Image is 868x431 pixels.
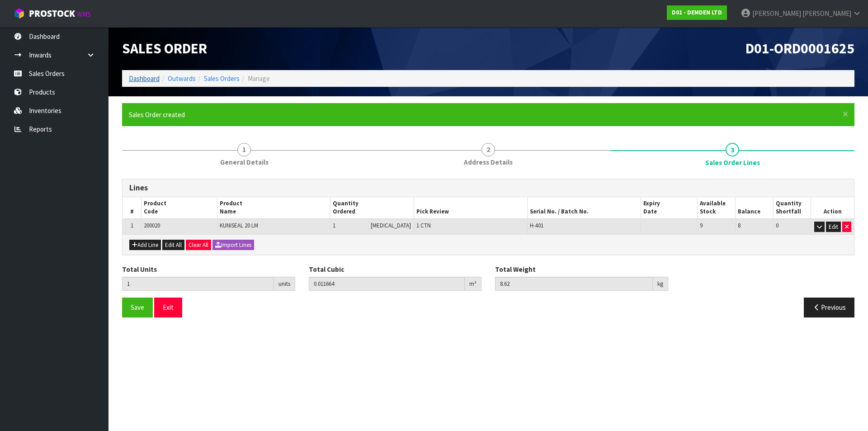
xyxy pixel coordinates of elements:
[248,74,270,83] span: Manage
[752,9,801,18] span: [PERSON_NAME]
[826,222,841,232] button: Edit
[776,222,778,229] span: 0
[274,277,295,291] div: units
[700,222,703,229] span: 9
[705,158,760,167] span: Sales Order Lines
[495,265,536,274] label: Total Weight
[77,10,91,19] small: WMS
[309,277,465,291] input: Total Cubic
[416,222,431,229] span: 1 CTN
[129,110,185,119] span: Sales Order created
[414,197,528,219] th: Pick Review
[843,108,848,120] span: ×
[14,8,25,19] img: cube-alt.png
[123,197,142,219] th: #
[330,197,414,219] th: Quantity Ordered
[237,143,251,156] span: 1
[481,143,495,156] span: 2
[465,277,481,291] div: m³
[530,222,543,229] span: H-401
[309,265,344,274] label: Total Cubic
[726,143,739,156] span: 3
[738,222,741,229] span: 8
[217,197,330,219] th: Product Name
[672,9,722,16] strong: D01 - DEMDEN LTD
[212,240,254,251] button: Import Lines
[653,277,668,291] div: kg
[122,277,274,291] input: Total Units
[811,197,854,219] th: Action
[144,222,160,229] span: 200020
[736,197,774,219] th: Balance
[802,9,851,18] span: [PERSON_NAME]
[220,157,269,167] span: General Details
[129,184,847,192] h3: Lines
[129,240,161,251] button: Add Line
[129,74,160,83] a: Dashboard
[142,197,217,219] th: Product Code
[464,157,513,167] span: Address Details
[698,197,736,219] th: Available Stock
[528,197,641,219] th: Serial No. / Batch No.
[168,74,196,83] a: Outwards
[162,240,184,251] button: Edit All
[131,303,144,312] span: Save
[122,172,854,324] span: Sales Order Lines
[122,298,153,317] button: Save
[186,240,211,251] button: Clear All
[122,39,207,57] span: Sales Order
[745,39,854,57] span: D01-ORD0001625
[773,197,811,219] th: Quantity Shortfall
[371,222,411,229] span: [MEDICAL_DATA]
[804,298,854,317] button: Previous
[131,222,133,229] span: 1
[641,197,698,219] th: Expiry Date
[29,8,75,19] span: ProStock
[495,277,653,291] input: Total Weight
[204,74,240,83] a: Sales Orders
[220,222,258,229] span: KUNISEAL 20 LM
[122,265,157,274] label: Total Units
[333,222,335,229] span: 1
[154,298,182,317] button: Exit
